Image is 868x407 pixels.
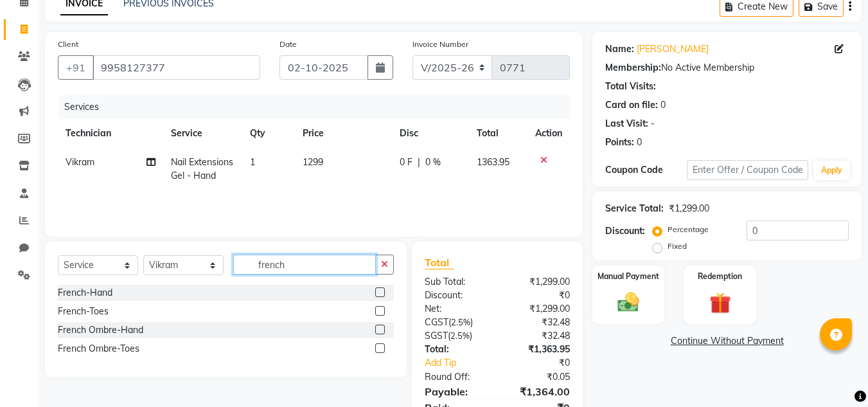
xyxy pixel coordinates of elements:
[66,156,94,168] span: Vikram
[605,136,634,149] div: Points:
[163,119,242,148] th: Service
[415,356,511,370] a: Add Tip
[58,305,109,318] div: French-Toes
[497,289,580,302] div: ₹0
[392,119,469,148] th: Disc
[511,356,580,370] div: ₹0
[425,330,448,341] span: SGST
[497,316,580,329] div: ₹32.48
[605,98,658,112] div: Card on file:
[595,334,859,348] a: Continue Without Payment
[813,161,850,180] button: Apply
[668,240,687,252] label: Fixed
[605,42,634,56] div: Name:
[598,271,659,282] label: Manual Payment
[415,289,497,302] div: Discount:
[415,275,497,289] div: Sub Total:
[450,330,470,341] span: 2.5%
[637,136,642,149] div: 0
[469,119,527,148] th: Total
[497,343,580,356] div: ₹1,363.95
[418,156,420,169] span: |
[93,55,260,80] input: Search by Name/Mobile/Email/Code
[611,290,646,314] img: _cash.svg
[703,290,738,316] img: _gift.svg
[58,55,94,80] button: +91
[660,98,666,112] div: 0
[58,323,143,337] div: French Ombre-Hand
[233,255,376,275] input: Search or Scan
[605,61,661,75] div: Membership:
[605,202,664,215] div: Service Total:
[415,384,497,399] div: Payable:
[605,117,648,131] div: Last Visit:
[451,317,470,327] span: 2.5%
[171,156,233,181] span: Nail Extensions Gel - Hand
[605,80,656,93] div: Total Visits:
[497,329,580,343] div: ₹32.48
[497,370,580,384] div: ₹0.05
[425,156,441,169] span: 0 %
[497,384,580,399] div: ₹1,364.00
[415,329,497,343] div: ( )
[415,316,497,329] div: ( )
[279,39,297,50] label: Date
[605,61,849,75] div: No Active Membership
[497,275,580,289] div: ₹1,299.00
[58,119,163,148] th: Technician
[605,224,645,238] div: Discount:
[250,156,255,168] span: 1
[669,202,709,215] div: ₹1,299.00
[415,370,497,384] div: Round Off:
[497,302,580,316] div: ₹1,299.00
[687,160,808,180] input: Enter Offer / Coupon Code
[668,224,709,235] label: Percentage
[58,39,78,50] label: Client
[412,39,468,50] label: Invoice Number
[58,342,139,356] div: French Ombre-Toes
[242,119,295,148] th: Qty
[415,302,497,316] div: Net:
[605,163,686,177] div: Coupon Code
[651,117,655,131] div: -
[477,156,509,168] span: 1363.95
[58,286,112,300] div: French-Hand
[425,316,448,328] span: CGST
[527,119,570,148] th: Action
[698,271,742,282] label: Redemption
[59,95,580,119] div: Services
[400,156,412,169] span: 0 F
[637,42,709,56] a: [PERSON_NAME]
[295,119,392,148] th: Price
[415,343,497,356] div: Total:
[303,156,323,168] span: 1299
[425,256,454,269] span: Total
